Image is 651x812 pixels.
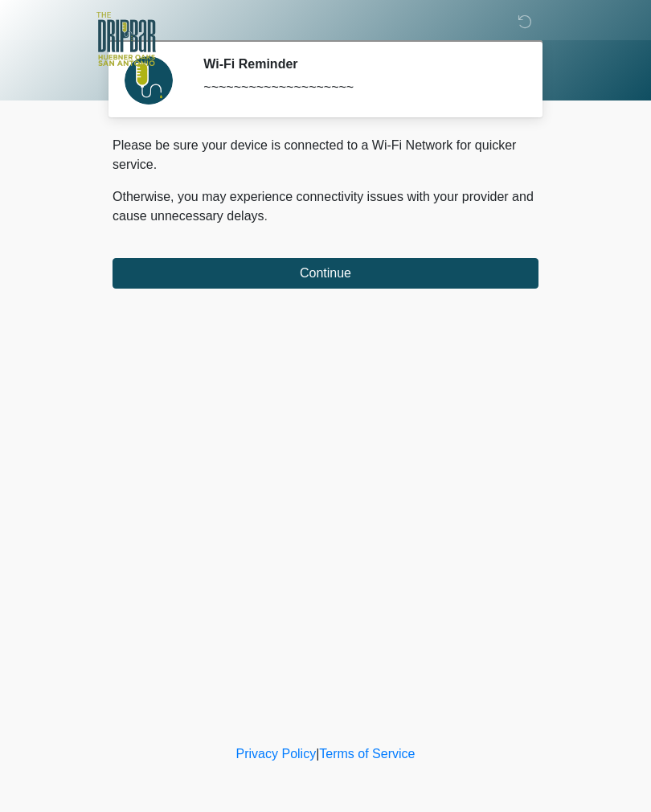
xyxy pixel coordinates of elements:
[203,78,514,97] div: ~~~~~~~~~~~~~~~~~~~~
[316,747,319,761] a: |
[96,12,156,66] img: The DRIPBaR - The Strand at Huebner Oaks Logo
[264,209,268,223] span: .
[113,136,538,174] p: Please be sure your device is connected to a Wi-Fi Network for quicker service.
[125,56,173,105] img: Agent Avatar
[113,258,538,289] button: Continue
[113,187,538,226] p: Otherwise, you may experience connectivity issues with your provider and cause unnecessary delays
[236,747,317,761] a: Privacy Policy
[319,747,415,761] a: Terms of Service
